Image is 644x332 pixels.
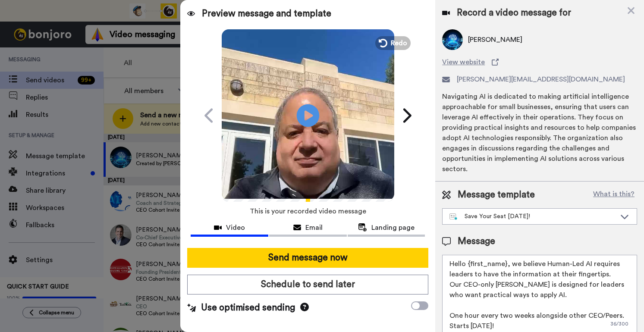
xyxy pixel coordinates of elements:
span: Message [458,235,495,248]
div: Save Your Seat [DATE]! [449,212,616,221]
span: Use optimised sending [201,301,295,314]
span: Landing page [371,222,415,233]
span: [PERSON_NAME][EMAIL_ADDRESS][DOMAIN_NAME] [457,74,625,85]
button: Schedule to send later [187,275,428,294]
span: Email [305,222,323,233]
button: What is this? [591,188,637,201]
button: Send message now [187,248,428,268]
div: Navigating AI is dedicated to making artificial intelligence approachable for small businesses, e... [442,91,637,174]
span: Message template [458,188,535,201]
img: nextgen-template.svg [449,213,458,220]
span: Video [226,222,245,233]
span: This is your recorded video message [250,202,366,221]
